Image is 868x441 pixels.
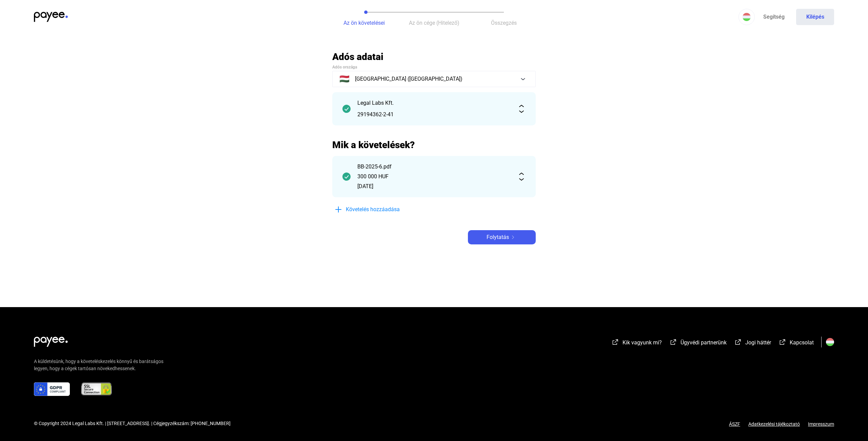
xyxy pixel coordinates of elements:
a: external-link-whiteKapcsolat [778,340,814,347]
a: external-link-whiteKik vagyunk mi? [611,340,662,347]
span: Ügyvédi partnerünk [680,339,727,346]
h2: Mik a követelések? [332,139,536,151]
div: © Copyright 2024 Legal Labs Kft. | [STREET_ADDRESS]. | Cégjegyzékszám: [PHONE_NUMBER] [34,420,231,427]
img: plus-blue [334,205,342,214]
h2: Adós adatai [332,51,536,63]
img: expand [517,173,526,181]
img: gdpr [34,382,70,396]
img: white-payee-white-dot.svg [34,333,68,347]
img: ssl [81,382,112,396]
span: Összegzés [491,20,517,26]
div: Legal Labs Kft. [357,99,511,107]
button: Folytatásarrow-right-white [468,230,536,244]
span: Kapcsolat [790,339,814,346]
div: [DATE] [357,182,511,191]
img: external-link-white [778,339,787,345]
span: 🇭🇺 [339,75,350,83]
span: Kik vagyunk mi? [623,339,662,346]
a: external-link-whiteJogi háttér [734,340,771,347]
button: Kilépés [796,9,834,25]
img: checkmark-darker-green-circle [342,105,351,113]
a: Segítség [755,9,793,25]
img: expand [517,105,526,113]
div: 300 000 HUF [357,173,511,181]
span: Követelés hozzáadása [346,205,400,214]
span: Az ön követelései [343,20,385,26]
span: Az ön cége (Hitelező) [409,20,459,26]
span: Adós országa [332,65,357,69]
div: 29194362-2-41 [357,111,511,119]
span: [GEOGRAPHIC_DATA] ([GEOGRAPHIC_DATA]) [355,75,462,83]
a: Impresszum [808,421,834,427]
img: arrow-right-white [509,236,517,239]
img: external-link-white [734,339,742,345]
button: plus-blueKövetelés hozzáadása [332,202,434,217]
button: 🇭🇺[GEOGRAPHIC_DATA] ([GEOGRAPHIC_DATA]) [332,71,536,87]
a: Adatkezelési tájékoztató [740,421,808,427]
img: external-link-white [611,339,619,345]
a: ÁSZF [729,421,740,427]
img: HU.svg [826,338,834,346]
img: external-link-white [669,339,677,345]
img: payee-logo [34,12,68,22]
button: HU [738,9,755,25]
span: Jogi háttér [745,339,771,346]
img: checkmark-darker-green-circle [342,173,351,181]
img: HU [743,13,751,21]
div: BB-2025-6.pdf [357,163,511,171]
a: external-link-whiteÜgyvédi partnerünk [669,340,727,347]
span: Folytatás [487,233,509,241]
